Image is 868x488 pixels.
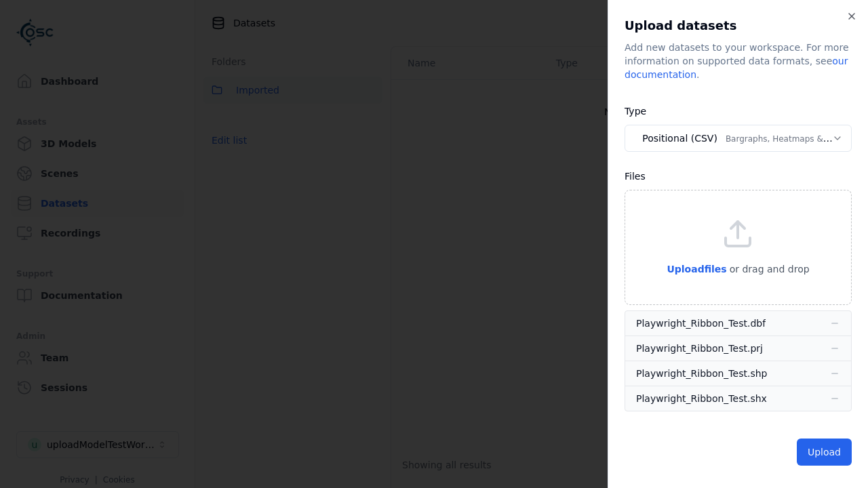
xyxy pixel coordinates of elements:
[636,392,767,405] div: Playwright_Ribbon_Test.shx
[625,106,646,117] label: Type
[625,41,852,81] div: Add new datasets to your workspace. For more information on supported data formats, see .
[636,367,767,380] div: Playwright_Ribbon_Test.shp
[625,171,646,182] label: Files
[636,317,766,330] div: Playwright_Ribbon_Test.dbf
[797,439,852,466] button: Upload
[727,261,810,277] p: or drag and drop
[625,16,852,35] h2: Upload datasets
[636,342,763,355] div: Playwright_Ribbon_Test.prj
[667,264,726,274] span: Upload files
